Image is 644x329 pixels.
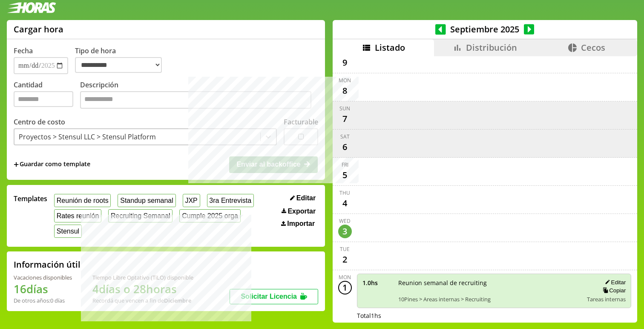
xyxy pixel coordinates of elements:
[362,279,392,287] span: 1.0 hs
[108,209,172,222] button: Recruiting Semanal
[75,46,169,74] label: Tipo de hora
[207,194,254,207] button: 3ra Entrevista
[164,297,191,304] b: Diciembre
[446,23,524,35] span: Septiembre 2025
[183,194,200,207] button: JXP
[54,194,111,207] button: Reunión de roots
[600,287,626,294] button: Copiar
[14,160,19,169] span: +
[338,84,352,98] div: 8
[338,253,352,266] div: 2
[284,117,318,127] label: Facturable
[602,279,626,286] button: Editar
[340,245,350,253] div: Tue
[92,281,193,297] h1: 4 días o 28 horas
[398,279,581,287] span: Reunion semanal de recruiting
[338,112,352,126] div: 7
[287,208,316,215] span: Exportar
[287,220,315,228] span: Importar
[80,91,311,109] textarea: Descripción
[339,189,350,196] div: Thu
[14,297,72,304] div: De otros años: 0 días
[14,194,47,203] span: Templates
[333,56,637,321] div: scrollable content
[279,207,318,216] button: Exportar
[118,194,175,207] button: Standup semanal
[338,56,352,69] div: 9
[14,80,80,111] label: Cantidad
[92,274,193,281] div: Tiempo Libre Optativo (TiLO) disponible
[14,117,65,127] label: Centro de costo
[75,57,162,73] select: Tipo de hora
[241,293,297,300] span: Solicitar Licencia
[92,297,193,304] div: Recordá que vencen a fin de
[14,274,72,281] div: Vacaciones disponibles
[296,194,316,202] span: Editar
[179,209,240,222] button: Cumple 2025 orga
[339,217,351,225] div: Wed
[14,23,63,35] h1: Cargar hora
[342,161,348,168] div: Fri
[7,2,56,13] img: logotipo
[398,295,581,303] span: 10Pines > Areas internas > Recruiting
[14,259,80,270] h2: Información útil
[14,91,73,107] input: Cantidad
[375,42,405,53] span: Listado
[230,289,318,304] button: Solicitar Licencia
[14,160,90,169] span: +Guardar como template
[338,225,352,238] div: 3
[339,77,351,84] div: Mon
[54,225,82,238] button: Stensul
[357,312,632,320] div: Total 1 hs
[339,274,351,281] div: Mon
[587,295,626,303] span: Tareas internas
[54,209,101,222] button: Rates reunión
[338,196,352,210] div: 4
[340,133,350,140] div: Sat
[338,281,352,294] div: 1
[339,105,350,112] div: Sun
[287,194,318,202] button: Editar
[80,80,318,111] label: Descripción
[14,46,33,55] label: Fecha
[338,168,352,182] div: 5
[581,42,605,53] span: Cecos
[14,281,72,297] h1: 16 días
[338,140,352,154] div: 6
[466,42,517,53] span: Distribución
[19,132,156,141] div: Proyectos > Stensul LLC > Stensul Platform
